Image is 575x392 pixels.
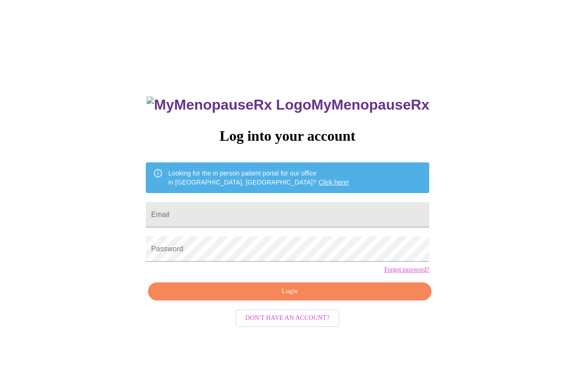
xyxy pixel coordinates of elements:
span: Login [158,286,421,297]
a: Click here! [319,179,349,186]
h3: Log into your account [146,128,429,144]
span: Don't have an account? [246,313,330,324]
div: Looking for the in person patient portal for our office in [GEOGRAPHIC_DATA], [GEOGRAPHIC_DATA]? [168,165,349,190]
h3: MyMenopauseRx [147,97,429,113]
button: Login [148,282,431,301]
a: Forgot password? [384,266,429,273]
img: MyMenopauseRx Logo [147,97,311,113]
button: Don't have an account? [236,309,340,327]
a: Don't have an account? [233,314,342,321]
